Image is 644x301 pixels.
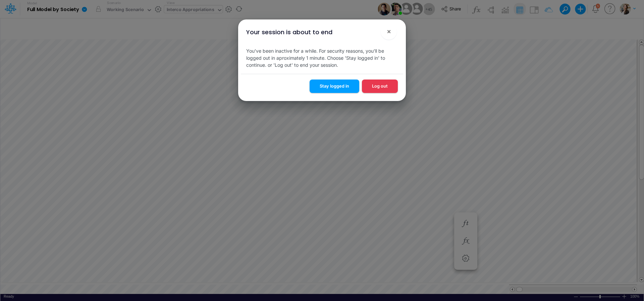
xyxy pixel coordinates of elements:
button: Stay logged in [310,80,359,93]
div: You've been inactive for a while. For security reasons, you'll be logged out in aproximately 1 mi... [241,42,403,74]
div: Your session is about to end [246,28,332,37]
span: × [387,27,391,35]
button: Close [381,23,397,40]
button: Log out [362,80,398,93]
